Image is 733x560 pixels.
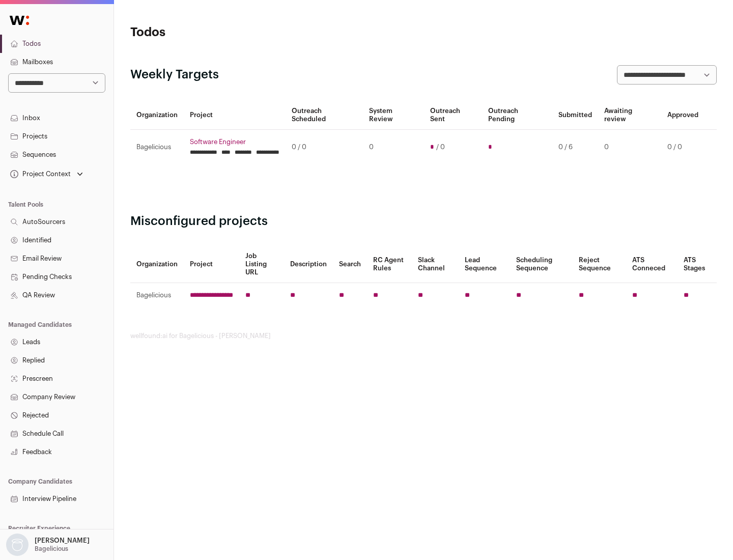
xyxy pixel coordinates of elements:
th: Reject Sequence [573,246,627,283]
th: Submitted [552,101,598,130]
a: Software Engineer [190,138,279,146]
th: Outreach Pending [482,101,552,130]
th: RC Agent Rules [367,246,411,283]
th: Job Listing URL [239,246,284,283]
td: Bagelicious [130,130,184,165]
th: Description [284,246,333,283]
th: Scheduling Sequence [510,246,573,283]
div: Project Context [8,170,71,178]
img: nopic.png [6,534,29,556]
h2: Misconfigured projects [130,213,717,230]
th: Organization [130,101,184,130]
p: [PERSON_NAME] [35,537,90,545]
h1: Todos [130,24,326,41]
h2: Weekly Targets [130,67,219,83]
th: Approved [661,101,704,130]
th: Outreach Scheduled [286,101,363,130]
p: Bagelicious [35,545,68,553]
th: Organization [130,246,184,283]
th: Lead Sequence [459,246,510,283]
th: Project [184,246,239,283]
td: 0 / 6 [552,130,598,165]
button: Open dropdown [4,534,92,556]
th: ATS Conneced [626,246,677,283]
img: Wellfound [4,10,35,31]
th: Project [184,101,286,130]
td: Bagelicious [130,283,184,308]
th: System Review [363,101,424,130]
th: Slack Channel [412,246,459,283]
th: Outreach Sent [424,101,483,130]
td: 0 [363,130,424,165]
td: 0 [598,130,661,165]
th: Search [333,246,367,283]
td: 0 / 0 [286,130,363,165]
footer: wellfound:ai for Bagelicious - [PERSON_NAME] [130,332,717,340]
th: Awaiting review [598,101,661,130]
span: / 0 [436,143,445,151]
button: Open dropdown [8,167,85,181]
th: ATS Stages [678,246,717,283]
td: 0 / 0 [661,130,704,165]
